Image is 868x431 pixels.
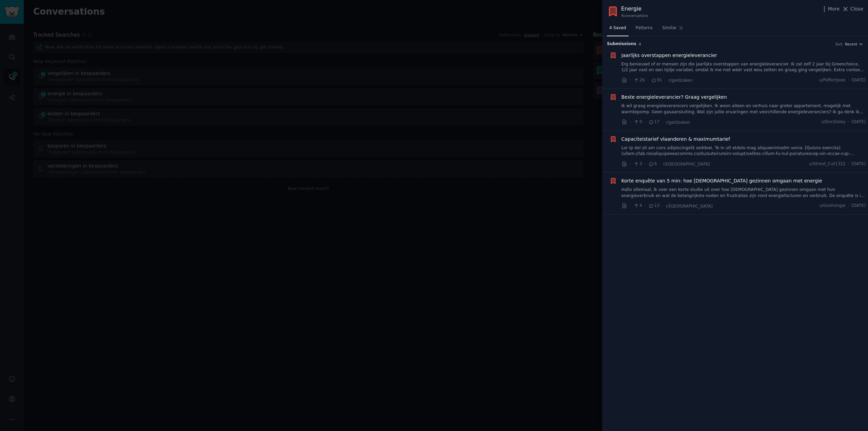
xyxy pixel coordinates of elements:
[648,119,659,125] span: 17
[630,160,631,168] span: ·
[809,161,846,167] span: u/Street_Cut1322
[622,136,730,143] a: Capaciteistarief vlaanderen & maximumtarief
[663,162,710,166] span: r/[GEOGRAPHIC_DATA]
[633,203,642,209] span: 4
[645,160,646,168] span: ·
[622,145,866,157] a: Lor Ip dol sit am cons adipiscingelit seddoei. Te in utl etdolo mag aliquaenimadm venia. [Quisno ...
[651,77,662,83] span: 91
[852,203,866,209] span: [DATE]
[607,23,629,37] a: 4 Saved
[820,203,846,209] span: u/Goshangai
[665,77,666,84] span: ·
[630,119,631,126] span: ·
[819,77,845,83] span: u/Poffertjeee
[622,103,866,115] a: Ik wil graag energieleveranicers vergelijken. Ik woon alleen en verhuis naar groter appartement, ...
[660,23,686,37] a: Similar
[662,202,663,210] span: ·
[609,25,626,31] span: 4 Saved
[821,5,840,13] button: More
[633,77,645,83] span: 26
[648,161,657,167] span: 6
[622,94,727,101] a: Beste energieleverancier? Graag vergelijken
[622,177,822,184] a: Korte enquête van 5 min: hoe [DEMOGRAPHIC_DATA] gezinnen omgaan met energie
[848,161,849,167] span: ·
[845,42,863,46] button: Recent
[669,78,693,83] span: r/geldzaken
[852,77,866,83] span: [DATE]
[647,77,649,84] span: ·
[848,77,849,83] span: ·
[848,203,849,209] span: ·
[662,25,676,31] span: Similar
[622,61,866,73] a: Erg benieuwd of er mensen zijn die jaarlijks overstappen van energieleverancier. Ik zat zelf 2 ja...
[622,187,866,199] a: Hallo allemaal, Ik voer een korte studie uit over hoe [DEMOGRAPHIC_DATA] gezinnen omgaan met hun ...
[621,5,648,13] div: Energie
[636,25,653,31] span: Patterns
[630,77,631,84] span: ·
[630,202,631,210] span: ·
[633,23,655,37] a: Patterns
[835,42,843,46] div: Sort
[622,52,717,59] a: Jaarlijks overstappen energieleverancier
[666,204,713,209] span: r/[GEOGRAPHIC_DATA]
[645,119,646,126] span: ·
[852,119,866,125] span: [DATE]
[828,5,840,13] span: More
[662,119,663,126] span: ·
[659,160,661,168] span: ·
[852,161,866,167] span: [DATE]
[621,13,648,18] div: 4 conversation s
[848,119,849,125] span: ·
[607,41,636,47] span: Submission s
[845,42,857,46] span: Recent
[648,203,659,209] span: 13
[633,119,642,125] span: 0
[639,42,641,46] span: 4
[645,202,646,210] span: ·
[842,5,863,13] button: Close
[633,161,642,167] span: 3
[821,119,846,125] span: u/DonDaley
[666,120,690,125] span: r/geldzaken
[850,5,863,13] span: Close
